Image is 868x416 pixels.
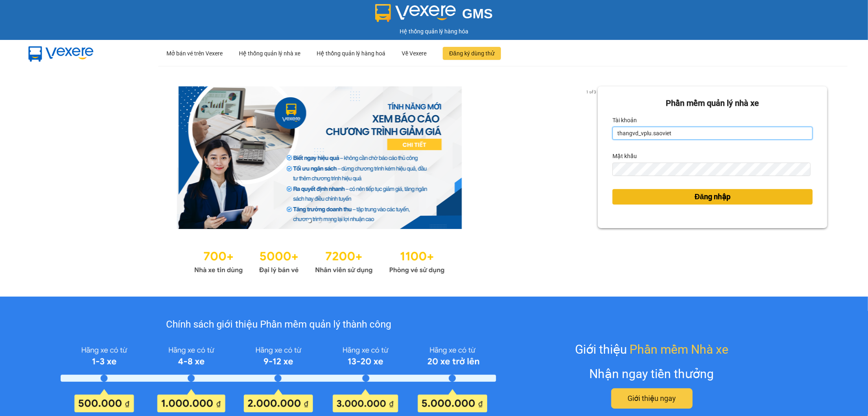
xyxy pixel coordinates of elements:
[402,40,426,66] div: Về Vexere
[611,388,693,409] button: Giới thiệu ngay
[239,40,300,66] div: Hệ thống quản lý nhà xe
[462,6,493,21] span: GMS
[630,340,728,359] span: Phần mềm Nhà xe
[61,317,496,332] div: Chính sách giới thiệu Phần mềm quản lý thành công
[20,40,102,67] img: mbUUG5Q.png
[308,219,311,222] li: slide item 1
[317,40,385,66] div: Hệ thống quản lý hàng hoá
[2,27,866,36] div: Hệ thống quản lý hàng hóa
[375,12,493,19] a: GMS
[612,127,813,140] input: Tài khoản
[575,340,728,359] div: Giới thiệu
[443,47,501,60] button: Đăng ký dùng thử
[695,191,730,202] span: Đăng nhập
[627,393,676,404] span: Giới thiệu ngay
[586,86,598,229] button: next slide / item
[194,245,445,276] img: Statistics.png
[166,40,223,66] div: Mở bán vé trên Vexere
[590,364,714,383] div: Nhận ngay tiền thưởng
[375,4,456,22] img: logo 2
[584,86,598,97] p: 1 of 3
[328,219,331,222] li: slide item 3
[449,49,494,58] span: Đăng ký dùng thử
[612,150,637,163] label: Mật khẩu
[61,343,496,413] img: policy-intruduce-detail.png
[612,189,813,205] button: Đăng nhập
[612,163,811,176] input: Mật khẩu
[41,86,52,229] button: previous slide / item
[612,97,813,110] div: Phần mềm quản lý nhà xe
[318,219,321,222] li: slide item 2
[612,114,637,127] label: Tài khoản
